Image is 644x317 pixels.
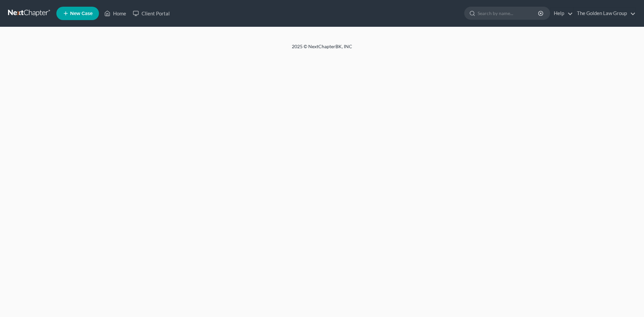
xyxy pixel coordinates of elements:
[550,7,573,19] a: Help
[70,11,93,16] span: New Case
[478,7,539,19] input: Search by name...
[131,43,513,55] div: 2025 © NextChapterBK, INC
[129,7,173,19] a: Client Portal
[101,7,129,19] a: Home
[574,7,636,19] a: The Golden Law Group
